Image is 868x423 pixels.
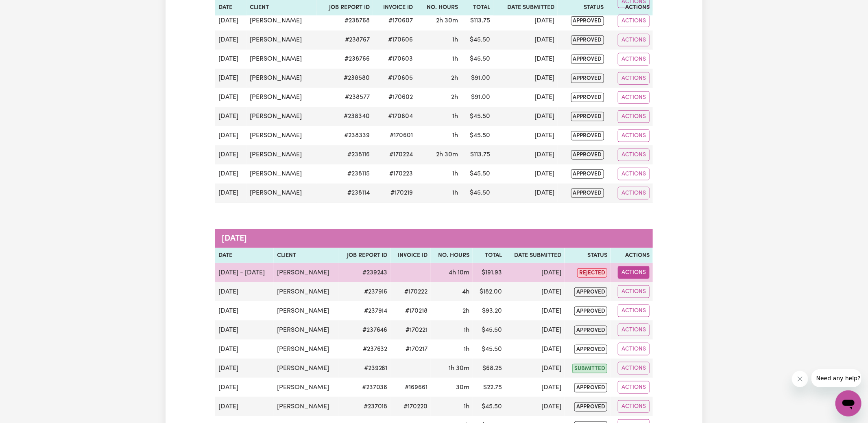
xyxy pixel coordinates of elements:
[274,359,338,378] td: [PERSON_NAME]
[618,305,650,317] button: Actions
[373,69,416,88] td: #170605
[493,50,558,69] td: [DATE]
[452,113,458,120] span: 1 hour
[618,149,650,161] button: Actions
[571,55,604,64] span: approved
[215,248,274,263] th: Date
[618,34,650,46] button: Actions
[452,171,458,177] span: 1 hour
[247,145,317,164] td: [PERSON_NAME]
[456,384,469,391] span: 30 minutes
[215,88,247,107] td: [DATE]
[473,301,505,320] td: $ 93.20
[247,184,317,203] td: [PERSON_NAME]
[493,145,558,164] td: [DATE]
[391,320,431,340] td: #170221
[274,397,338,416] td: [PERSON_NAME]
[247,50,317,69] td: [PERSON_NAME]
[611,248,653,263] th: Actions
[461,31,493,50] td: $ 45.50
[215,11,247,31] td: [DATE]
[618,266,650,279] button: Actions
[461,50,493,69] td: $ 45.50
[247,164,317,184] td: [PERSON_NAME]
[493,11,558,31] td: [DATE]
[618,110,650,123] button: Actions
[215,282,274,301] td: [DATE]
[565,248,611,263] th: Status
[505,359,565,378] td: [DATE]
[373,88,416,107] td: #170602
[571,188,604,198] span: approved
[571,16,604,26] span: approved
[574,326,607,335] span: approved
[473,282,505,301] td: $ 182.00
[574,402,607,412] span: approved
[338,263,390,282] td: # 239243
[317,126,373,145] td: # 238339
[215,301,274,320] td: [DATE]
[317,69,373,88] td: # 238580
[461,107,493,126] td: $ 45.50
[572,364,607,373] span: submitted
[577,268,607,278] span: rejected
[215,145,247,164] td: [DATE]
[215,126,247,145] td: [DATE]
[436,18,458,24] span: 2 hours 30 minutes
[215,320,274,340] td: [DATE]
[493,107,558,126] td: [DATE]
[462,289,469,295] span: 4 hours
[835,390,861,416] iframe: Button to launch messaging window
[574,287,607,297] span: approved
[215,164,247,184] td: [DATE]
[373,126,416,145] td: #170601
[215,69,247,88] td: [DATE]
[247,126,317,145] td: [PERSON_NAME]
[215,397,274,416] td: [DATE]
[215,184,247,203] td: [DATE]
[493,164,558,184] td: [DATE]
[373,11,416,31] td: #170607
[571,112,604,121] span: approved
[473,340,505,359] td: $ 45.50
[391,378,431,397] td: #169661
[247,11,317,31] td: [PERSON_NAME]
[473,397,505,416] td: $ 45.50
[317,50,373,69] td: # 238766
[436,151,458,158] span: 2 hours 30 minutes
[571,150,604,160] span: approved
[215,263,274,282] td: [DATE] - [DATE]
[451,94,458,101] span: 2 hours
[618,15,650,27] button: Actions
[505,282,565,301] td: [DATE]
[505,263,565,282] td: [DATE]
[317,107,373,126] td: # 238340
[373,164,416,184] td: #170223
[618,285,650,298] button: Actions
[618,53,650,66] button: Actions
[452,37,458,43] span: 1 hour
[317,164,373,184] td: # 238115
[274,378,338,397] td: [PERSON_NAME]
[493,88,558,107] td: [DATE]
[391,248,431,263] th: Invoice ID
[571,35,604,45] span: approved
[618,362,650,375] button: Actions
[461,11,493,31] td: $ 113.75
[505,397,565,416] td: [DATE]
[215,229,653,248] caption: [DATE]
[473,359,505,378] td: $ 68.25
[571,131,604,140] span: approved
[493,184,558,203] td: [DATE]
[464,346,469,353] span: 1 hour
[618,187,650,199] button: Actions
[505,340,565,359] td: [DATE]
[618,91,650,104] button: Actions
[461,145,493,164] td: $ 113.75
[493,69,558,88] td: [DATE]
[391,340,431,359] td: #170217
[451,75,458,81] span: 2 hours
[215,107,247,126] td: [DATE]
[338,282,390,301] td: # 237916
